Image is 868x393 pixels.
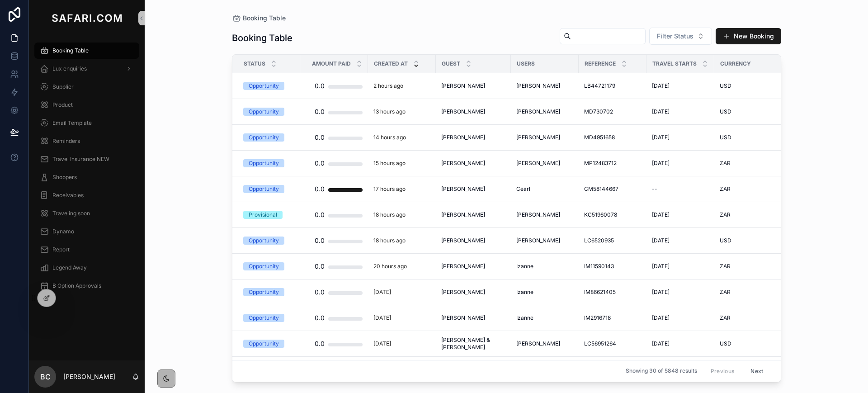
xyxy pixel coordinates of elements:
[243,82,295,90] a: Opportunity
[306,103,363,121] a: 0.0
[373,289,391,296] p: [DATE]
[720,263,731,270] span: ZAR
[306,232,363,250] a: 0.0
[652,237,670,244] span: [DATE]
[312,60,351,67] span: Amount Paid
[516,263,573,270] a: Izanne
[441,134,485,141] span: [PERSON_NAME]
[652,237,709,244] a: [DATE]
[315,257,325,275] div: 0.0
[373,340,430,347] a: [DATE]
[52,174,77,181] span: Shoppers
[584,108,641,115] a: MD730702
[34,133,139,149] a: Reminders
[52,282,101,289] span: B Option Approvals
[720,211,777,218] a: ZAR
[315,128,325,147] div: 0.0
[584,289,641,296] a: IM86621405
[441,263,485,270] span: [PERSON_NAME]
[249,185,279,193] div: Opportunity
[584,237,614,244] span: LC6520935
[441,289,485,296] span: [PERSON_NAME]
[34,278,139,294] a: B Option Approvals
[52,156,109,163] span: Travel Insurance NEW
[52,119,92,127] span: Email Template
[373,237,430,244] a: 18 hours ago
[306,206,363,224] a: 0.0
[716,28,781,44] button: New Booking
[584,134,615,141] span: MD4951658
[249,288,279,296] div: Opportunity
[516,134,573,141] a: [PERSON_NAME]
[52,101,73,109] span: Product
[652,289,709,296] a: [DATE]
[584,108,613,115] span: MD730702
[373,160,430,167] a: 15 hours ago
[315,180,325,198] div: 0.0
[34,115,139,131] a: Email Template
[243,133,295,142] a: Opportunity
[243,159,295,167] a: Opportunity
[306,283,363,301] a: 0.0
[652,185,657,193] span: --
[52,83,74,90] span: Supplier
[373,314,391,322] p: [DATE]
[243,108,295,116] a: Opportunity
[441,108,485,115] span: [PERSON_NAME]
[652,263,670,270] span: [DATE]
[374,60,408,67] span: Created at
[584,340,641,347] a: LC56951264
[516,82,573,90] a: [PERSON_NAME]
[315,283,325,301] div: 0.0
[373,263,430,270] a: 20 hours ago
[315,154,325,172] div: 0.0
[516,82,560,90] span: [PERSON_NAME]
[373,237,406,244] p: 18 hours ago
[720,160,731,167] span: ZAR
[441,134,505,141] a: [PERSON_NAME]
[720,289,731,296] span: ZAR
[441,108,505,115] a: [PERSON_NAME]
[441,336,505,351] a: [PERSON_NAME] & [PERSON_NAME]
[243,314,295,322] a: Opportunity
[652,160,709,167] a: [DATE]
[373,108,430,115] a: 13 hours ago
[720,340,731,347] span: USD
[34,223,139,240] a: Dynamo
[306,257,363,275] a: 0.0
[373,185,406,193] p: 17 hours ago
[441,263,505,270] a: [PERSON_NAME]
[652,211,709,218] a: [DATE]
[243,14,286,23] span: Booking Table
[243,237,295,245] a: Opportunity
[516,185,573,193] a: Cearl
[243,211,295,219] a: Provisional
[720,340,777,347] a: USD
[516,185,530,193] span: Cearl
[373,185,430,193] a: 17 hours ago
[441,160,485,167] span: [PERSON_NAME]
[516,160,573,167] a: [PERSON_NAME]
[373,211,430,218] a: 18 hours ago
[652,314,670,322] span: [DATE]
[243,340,295,348] a: Opportunity
[584,314,611,322] span: IM2916718
[584,160,617,167] span: MP12483712
[52,228,74,235] span: Dynamo
[441,211,485,218] span: [PERSON_NAME]
[249,314,279,322] div: Opportunity
[516,237,560,244] span: [PERSON_NAME]
[34,187,139,204] a: Receivables
[652,340,670,347] span: [DATE]
[720,108,777,115] a: USD
[584,289,616,296] span: IM86621405
[34,169,139,185] a: Shoppers
[516,108,560,115] span: [PERSON_NAME]
[652,108,709,115] a: [DATE]
[652,160,670,167] span: [DATE]
[585,60,616,67] span: Reference
[584,185,641,193] a: CM58144667
[720,82,731,90] span: USD
[249,159,279,167] div: Opportunity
